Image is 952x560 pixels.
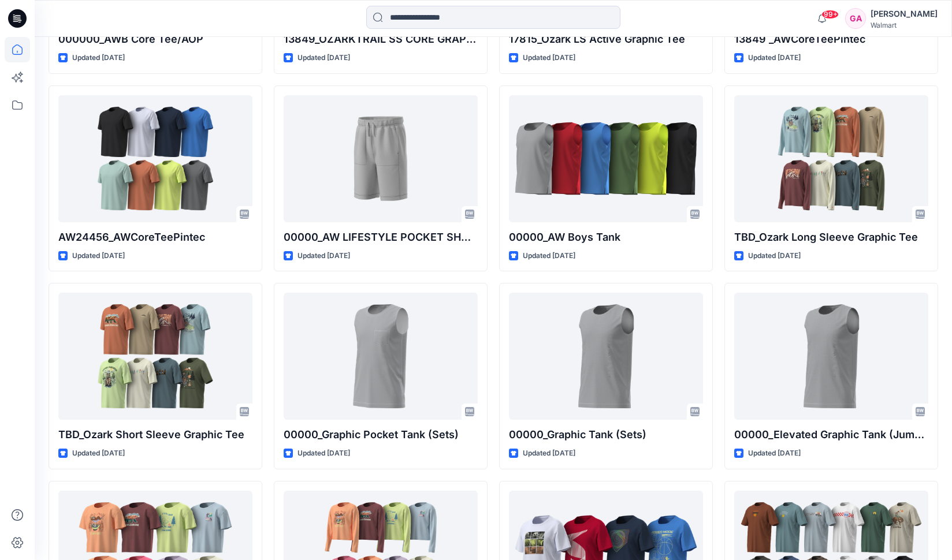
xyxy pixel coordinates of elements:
p: 000000_AWB Core Tee/AOP [58,31,252,47]
p: Updated [DATE] [72,447,125,460]
p: Updated [DATE] [748,250,801,262]
a: 00000_Graphic Tank (Sets) [509,293,703,420]
p: 00000_AW LIFESTYLE POCKET SHORT [284,229,478,245]
p: 00000_AW Boys Tank [509,229,703,245]
span: 99+ [821,10,839,19]
p: Updated [DATE] [523,447,575,460]
div: Walmart [871,21,938,29]
p: 13849_OZARKTRAIL SS CORE GRAPHIC TEE_WRT22755 [284,31,478,47]
p: 00000_Elevated Graphic Tank (Jumbo Screens) [734,427,928,443]
a: TBD_Ozark Short Sleeve Graphic Tee [58,293,252,420]
p: Updated [DATE] [72,52,125,64]
p: 00000_Graphic Tank (Sets) [509,427,703,443]
a: 00000_AW Boys Tank [509,95,703,222]
p: Updated [DATE] [523,52,575,64]
p: TBD_Ozark Short Sleeve Graphic Tee [58,427,252,443]
a: 00000_Elevated Graphic Tank (Jumbo Screens) [734,293,928,420]
p: Updated [DATE] [72,250,125,262]
p: 13849 _AWCoreTeePintec [734,31,928,47]
div: [PERSON_NAME] [871,7,938,21]
p: 17815_Ozark LS Active Graphic Tee [509,31,703,47]
a: TBD_Ozark Long Sleeve Graphic Tee [734,95,928,222]
a: 00000_AW LIFESTYLE POCKET SHORT [284,95,478,222]
p: 00000_Graphic Pocket Tank (Sets) [284,427,478,443]
p: TBD_Ozark Long Sleeve Graphic Tee [734,229,928,245]
p: Updated [DATE] [297,447,350,460]
p: Updated [DATE] [748,447,801,460]
p: Updated [DATE] [297,52,350,64]
a: 00000_Graphic Pocket Tank (Sets) [284,293,478,420]
p: Updated [DATE] [297,250,350,262]
p: AW24456_AWCoreTeePintec [58,229,252,245]
p: Updated [DATE] [523,250,575,262]
div: GA [845,8,866,29]
p: Updated [DATE] [748,52,801,64]
a: AW24456_AWCoreTeePintec [58,95,252,222]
